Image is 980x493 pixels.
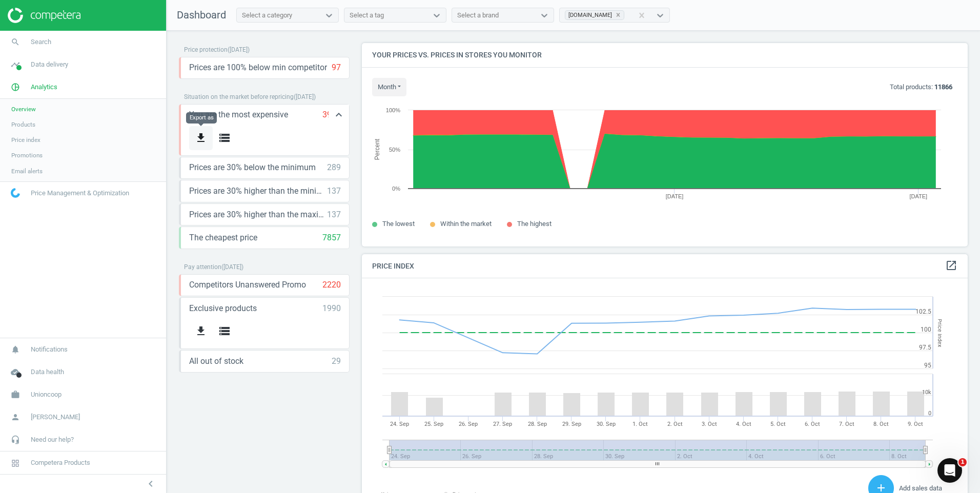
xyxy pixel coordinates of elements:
tspan: 9. Oct [908,421,923,427]
div: 3981 [322,109,341,120]
div: Select a brand [457,11,499,20]
span: Notifications [31,345,68,354]
tspan: 6. Oct [805,421,820,427]
tspan: 1. Oct [632,421,648,427]
div: Repricing Guide [15,194,190,213]
iframe: Intercom live chat [937,458,962,483]
i: pie_chart_outlined [6,77,25,97]
i: work [6,385,25,404]
span: The lowest [382,220,415,228]
tspan: 30. Sep [597,421,616,427]
span: Promotions [11,151,43,159]
span: Competera Products [31,458,90,467]
tspan: 4. Oct [736,421,751,427]
div: Main OG's Page [15,261,190,280]
h4: Price Index [362,254,968,278]
button: keyboard_arrow_up [329,105,349,126]
span: Data health [31,367,64,377]
span: Analytics [31,83,57,92]
text: 0% [392,186,400,192]
div: Send us a messageWe'll be back online in 3 hours [10,120,195,159]
span: ( [DATE] ) [228,46,250,53]
span: Help [162,345,179,353]
span: Unioncoop [31,390,62,399]
tspan: 5. Oct [770,421,786,427]
span: The cheapest price [189,232,257,243]
tspan: Percent [374,138,381,160]
span: Prices are 30% higher than the maximal [189,209,327,220]
span: Email alerts [11,167,43,175]
button: chevron_left [138,477,164,490]
button: get_app [189,319,213,343]
div: Optimization Group overview and settings [15,232,190,261]
i: storage [218,132,231,144]
div: Repricing Guide [21,198,172,209]
span: Competitors Unanswered Promo [189,279,306,291]
text: 100 [921,326,931,333]
span: Situation on the market before repricing [184,93,294,100]
div: 7857 [322,232,341,243]
text: 95 [924,362,931,369]
text: 100% [386,107,400,113]
p: Total products: [890,83,952,92]
span: Exclusive products [189,303,257,314]
tspan: 29. Sep [562,421,581,427]
span: Pay attention [184,263,221,271]
div: Select a tag [350,11,384,20]
p: How can we help? [21,90,185,108]
div: 2220 [322,279,341,291]
span: Products [11,120,35,129]
tspan: 3. Oct [702,421,717,427]
div: Optimization Group overview and settings [21,236,172,257]
button: month [372,78,406,96]
button: Help [137,320,205,361]
span: [PERSON_NAME] [31,413,80,422]
i: search [6,32,25,52]
p: Hi Dolly 👋 [21,73,185,90]
div: Select a category [242,11,292,20]
tspan: 24. Sep [390,421,409,427]
div: Main OG's Page [21,265,172,276]
span: ( [DATE] ) [294,93,316,100]
tspan: 28. Sep [528,421,547,427]
button: storage [213,319,236,343]
button: get_app [189,126,213,150]
div: Early Access: Competitive Data V2 (BETA) [21,217,172,228]
span: Price protection [184,46,228,53]
span: Add sales data [899,484,942,492]
div: Early Access: Competitive Data V2 (BETA) [15,213,190,232]
span: Price index [11,136,40,144]
span: Need our help? [31,435,74,444]
i: cloud_done [6,362,25,382]
img: Profile image for Mariia [120,16,140,37]
i: keyboard_arrow_up [333,109,345,121]
div: Send us a message [21,129,171,140]
tspan: 7. Oct [839,421,854,427]
span: Overview [11,105,36,113]
span: Prices are 30% below the minimum [189,162,316,173]
tspan: [DATE] [666,193,684,199]
text: 50% [389,147,400,153]
span: ( [DATE] ) [221,263,243,271]
span: Price Management & Optimization [31,189,129,198]
span: Dashboard [177,9,226,21]
div: 97 [332,62,341,73]
button: storage [213,126,236,150]
span: 1 [958,458,967,466]
button: Search for help [15,169,190,190]
text: 102.5 [915,308,931,315]
i: notifications [6,340,25,359]
i: get_app [195,325,207,337]
h4: Your prices vs. prices in stores you monitor [362,43,968,67]
img: ajHJNr6hYgQAAAAASUVORK5CYII= [8,8,80,23]
span: Within the market [440,220,492,228]
div: Export as [186,112,217,124]
span: All out of stock [189,356,243,367]
img: Profile image for Mariia [139,16,160,37]
i: person [6,407,25,427]
span: Search [31,37,51,47]
text: 10k [922,389,931,396]
i: storage [218,325,231,337]
i: get_app [195,132,207,144]
img: logo [21,23,80,33]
